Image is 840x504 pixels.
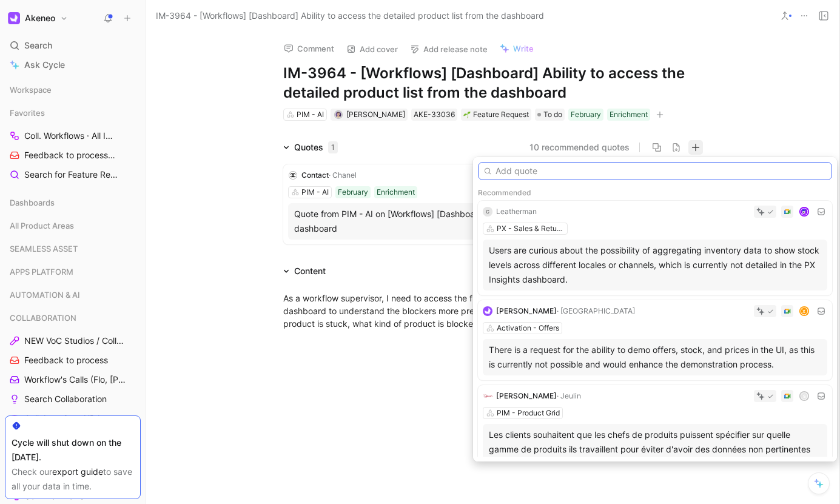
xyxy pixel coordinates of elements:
div: Recommended [478,185,832,201]
img: avatar [801,208,808,216]
input: Add quote [478,162,832,180]
div: S [801,392,808,400]
img: logo [483,391,492,401]
div: Users are curious about the possibility of aggregating inventory data to show stock levels across... [489,243,821,287]
span: · [GEOGRAPHIC_DATA] [557,306,635,315]
div: X [801,307,808,315]
div: Les clients souhaitent que les chefs de produits puissent spécifier sur quelle gamme de produits ... [489,428,821,471]
img: logo [483,306,492,316]
span: [PERSON_NAME] [496,306,557,315]
div: C [483,207,492,217]
span: [PERSON_NAME] [496,391,557,400]
div: Leatherman [496,206,537,218]
div: There is a request for the ability to demo offers, stock, and prices in the UI, as this is curren... [489,343,821,372]
span: · Jeulin [557,391,581,400]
